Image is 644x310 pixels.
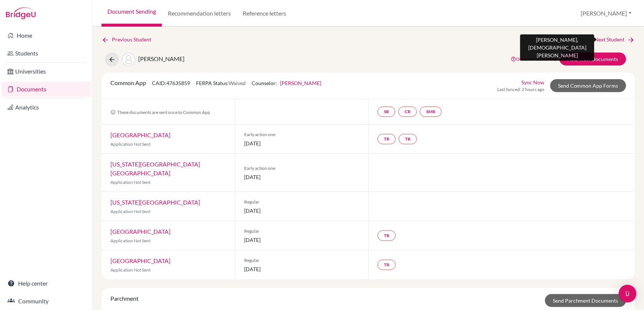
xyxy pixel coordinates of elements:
[244,165,359,172] span: Early action one
[1,28,91,43] a: Home
[1,294,91,309] a: Community
[229,80,246,86] span: Waived
[110,131,170,138] a: [GEOGRAPHIC_DATA]
[110,209,150,214] span: Application Not Sent
[399,134,417,144] a: TR
[521,78,544,86] a: Sync Now
[497,86,544,93] span: Last Synced: 2 hours ago
[110,141,150,147] span: Application Not Sent
[110,295,139,302] span: Parchment
[378,107,395,117] a: SR
[520,34,594,61] div: [PERSON_NAME], [DEMOGRAPHIC_DATA][PERSON_NAME]
[244,228,359,235] span: Regular
[244,265,359,273] span: [DATE]
[244,173,359,181] span: [DATE]
[110,161,200,176] a: [US_STATE][GEOGRAPHIC_DATA] [GEOGRAPHIC_DATA]
[110,199,200,206] a: [US_STATE][GEOGRAPHIC_DATA]
[102,36,157,44] a: Previous Student
[6,7,36,19] img: Bridge-U
[110,238,150,243] span: Application Not Sent
[280,80,321,86] a: [PERSON_NAME]
[196,80,246,86] span: FERPA Status:
[244,199,359,205] span: Regular
[252,80,321,86] span: Counselor:
[511,56,557,62] a: Document status key
[110,109,210,115] span: These documents are sent once to Common App
[420,107,442,117] a: SMR
[378,134,396,144] a: TR
[578,6,635,20] button: [PERSON_NAME]
[244,207,359,215] span: [DATE]
[110,267,150,273] span: Application Not Sent
[1,46,91,61] a: Students
[619,285,637,303] div: Open Intercom Messenger
[378,260,396,270] a: TR
[138,55,185,62] span: [PERSON_NAME]
[244,131,359,138] span: Early action one
[244,257,359,264] span: Regular
[595,36,635,44] a: Next Student
[1,82,91,97] a: Documents
[1,100,91,115] a: Analytics
[545,294,626,307] a: Send Parchment Documents
[1,64,91,79] a: Universities
[378,230,396,241] a: TR
[244,139,359,147] span: [DATE]
[1,276,91,291] a: Help center
[152,80,190,86] span: CAID: 47635859
[398,107,417,117] a: CR
[110,257,170,264] a: [GEOGRAPHIC_DATA]
[110,179,150,185] span: Application Not Sent
[110,79,146,86] span: Common App
[110,228,170,235] a: [GEOGRAPHIC_DATA]
[550,79,626,92] a: Send Common App Forms
[244,236,359,244] span: [DATE]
